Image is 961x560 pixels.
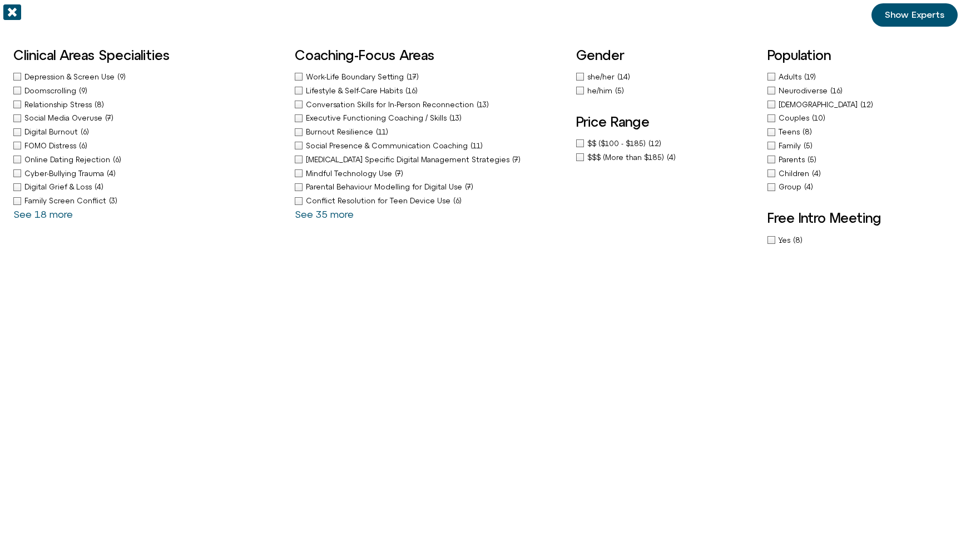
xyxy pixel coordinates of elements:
span: (14) [617,73,630,81]
p: What’s the ONE phone habit you most want to change right now? [32,244,199,271]
div: Parents(5) [767,154,948,166]
span: Social Media Overuse [24,114,105,122]
span: Cyber-Bullying Trauma [24,169,107,178]
span: (6) [113,156,121,164]
span: (16) [405,87,418,95]
span: (7) [105,114,113,122]
span: Depression & Screen Use [24,73,117,81]
span: Social Presence & Communication Coaching [306,142,470,150]
div: $$$ (More than $185)(4) [576,152,756,163]
h3: Clinical Areas Specialities [13,48,284,62]
img: N5FCcHC.png [3,214,18,230]
div: Work-Life Boundary Setting(17) [295,71,565,83]
span: he/him [587,87,615,95]
span: Children [779,169,812,178]
span: Neurodiverse [779,87,830,95]
span: Online Dating Rejection [24,156,113,164]
span: $$$ (More than $185) [587,153,667,162]
a: See 18 more [13,208,73,220]
span: Lifestyle & Self-Care Habits [306,87,405,95]
span: (4) [107,169,116,178]
div: Children(4) [767,168,948,179]
span: (5) [804,142,813,150]
span: Digital Grief & Loss [24,183,95,191]
span: (6) [79,142,87,150]
div: Gender [576,71,586,97]
p: [DATE] [97,158,126,171]
span: Mindful Technology Use [306,169,395,178]
div: Relationship Stress(8) [13,99,284,111]
img: N5FCcHC.png [3,123,18,139]
a: See 35 more [295,208,354,220]
span: Parents [779,156,808,164]
span: Digital Burnout [24,128,81,136]
h3: Price Range [576,114,756,129]
span: (11) [470,142,483,150]
div: she/her(14) [576,71,587,83]
p: I noticed you stepped away — that’s okay. Come back when you’re ready, I’m here to help. [32,290,199,330]
span: (4) [804,183,813,191]
span: Adults [779,73,804,81]
svg: Close Chatbot Button [194,5,213,24]
p: I noticed you stepped away — that’s totally fine. Come back when you’re ready, I’m here to help. [32,94,199,134]
span: (7) [465,183,473,191]
span: (9) [117,73,126,81]
div: Adults(19) [767,71,948,83]
img: N5FCcHC.png [3,260,18,276]
span: (4) [667,153,676,162]
span: (4) [95,183,103,191]
span: (8) [793,236,803,244]
span: Relationship Stress [24,101,95,109]
img: N5FCcHC.png [3,64,18,80]
span: Executive Functioning Coaching / Skills [306,114,449,122]
span: (7) [395,169,403,178]
div: Population [767,71,948,193]
div: Social Presence & Communication Coaching(11) [295,140,565,152]
span: (8) [803,128,812,136]
span: Teens [779,128,803,136]
span: (9) [79,87,87,95]
div: Clinical Areas Specializations [13,71,284,220]
span: (5) [808,156,816,164]
span: Family Screen Conflict [24,197,109,205]
span: Yes [779,236,793,244]
span: Doomscrolling [24,87,79,95]
span: (13) [449,114,462,122]
h2: [DOMAIN_NAME] [33,7,171,22]
button: Expand Header Button [3,3,220,26]
div: Teens(8) [767,126,948,138]
div: Depression & Screen Use(9) [13,71,284,83]
span: (7) [512,156,521,164]
div: Parental Behaviour Modelling for Digital Use(7) [295,181,565,193]
span: Work-Life Boundary Setting [306,73,407,81]
span: (3) [109,197,117,205]
div: Family(5) [767,140,948,152]
span: (11) [376,128,388,136]
span: (4) [812,169,821,178]
span: Show Experts [885,10,944,20]
div: Mindful Technology Use(7) [295,168,565,179]
span: Group [779,183,804,191]
svg: Voice Input Button [190,354,208,372]
div: Couples(10) [767,112,948,124]
span: (10) [812,114,825,122]
div: Yes(8) [767,234,948,246]
span: [MEDICAL_DATA] Specific Digital Management Strategies [306,156,512,164]
span: $$ ($100 - $185) [587,139,648,148]
span: she/her [587,73,617,81]
div: Doomscrolling(9) [13,85,284,97]
div: FOMO Distress(6) [13,140,284,152]
textarea: Message Input [19,358,172,369]
h3: Free Intro Meeting [767,211,948,225]
a: Show Experts [871,3,958,27]
div: ADHD Specific Digital Management Strategies(7) [295,154,565,166]
div: he/him(5) [576,85,587,97]
div: Digital Grief & Loss(4) [13,181,284,193]
span: (5) [615,87,624,95]
div: Digital Burnout(6) [13,126,284,138]
span: (12) [860,101,873,109]
div: Social Media Overuse(7) [13,112,284,124]
span: Burnout Resilience [306,128,376,136]
div: LGBTQ+(12) [767,99,948,111]
h3: Gender [576,48,586,62]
